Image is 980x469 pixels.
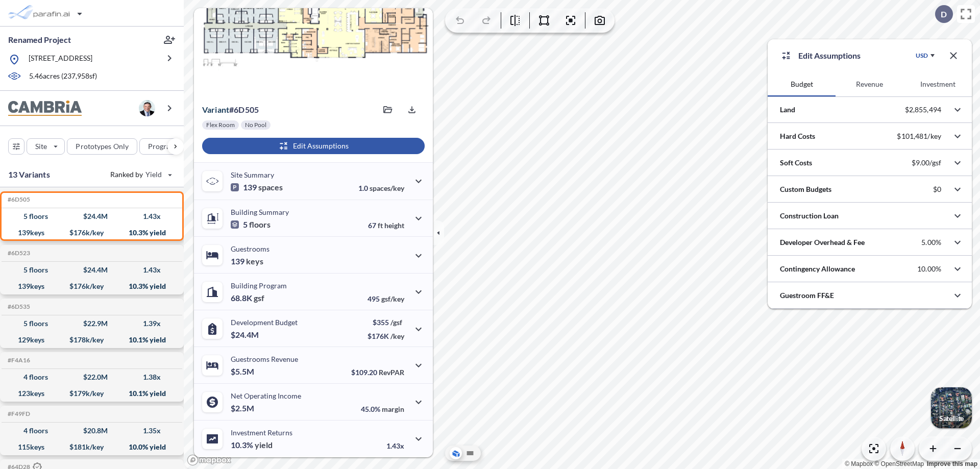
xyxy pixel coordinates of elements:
button: Prototypes Only [67,138,137,155]
span: gsf/key [381,294,404,303]
span: RevPAR [379,368,404,377]
span: gsf [254,293,264,303]
p: Land [780,105,795,115]
p: 5.00% [921,238,941,247]
span: /key [390,332,404,340]
p: 45.0% [361,405,404,413]
p: $0 [933,185,941,194]
p: $5.5M [231,366,256,377]
p: Renamed Project [8,34,71,45]
p: Developer Overhead & Fee [780,237,865,248]
p: Investment Returns [231,428,292,437]
img: user logo [139,100,155,116]
span: ft [378,221,383,230]
span: /gsf [390,318,402,327]
button: Ranked by Yield [102,166,179,183]
p: Flex Room [206,121,235,129]
p: 13 Variants [8,168,50,181]
h5: Click to copy the code [6,357,30,364]
button: Budget [768,72,836,96]
p: D [941,10,947,19]
span: keys [246,256,263,266]
p: Site [35,141,47,152]
h5: Click to copy the code [6,303,30,310]
div: USD [916,52,928,60]
p: $109.20 [351,368,404,377]
span: spaces [258,182,283,192]
p: [STREET_ADDRESS] [29,53,92,66]
p: Prototypes Only [76,141,129,152]
p: Development Budget [231,318,298,327]
img: Switcher Image [931,387,972,428]
p: $2.5M [231,403,256,413]
p: Program [148,141,177,152]
button: Site Plan [464,447,476,459]
button: Aerial View [450,447,462,459]
p: 1.43x [386,441,404,450]
p: 139 [231,182,283,192]
a: Improve this map [927,460,977,467]
button: Edit Assumptions [202,138,425,154]
p: 495 [367,294,404,303]
span: height [384,221,404,230]
p: Guestrooms [231,244,269,253]
a: Mapbox homepage [187,454,232,466]
p: $24.4M [231,330,260,340]
p: 1.0 [358,184,404,192]
p: Building Program [231,281,287,290]
p: Soft Costs [780,158,812,168]
p: $176K [367,332,404,340]
span: floors [249,219,271,230]
p: Site Summary [231,170,274,179]
p: Net Operating Income [231,391,301,400]
a: Mapbox [845,460,873,467]
span: margin [382,405,404,413]
p: 68.8K [231,293,264,303]
p: Construction Loan [780,211,839,221]
span: Variant [202,105,229,114]
button: Investment [904,72,972,96]
p: 67 [368,221,404,230]
h5: Click to copy the code [6,410,30,417]
p: Guestroom FF&E [780,290,834,301]
p: Hard Costs [780,131,815,141]
button: Site [27,138,65,155]
img: BrandImage [8,101,82,116]
p: $9.00/gsf [912,158,941,167]
p: 139 [231,256,263,266]
p: 10.3% [231,440,273,450]
span: yield [255,440,273,450]
p: $101,481/key [897,132,941,141]
p: # 6d505 [202,105,259,115]
p: Edit Assumptions [798,50,861,62]
p: Custom Budgets [780,184,831,194]
span: spaces/key [370,184,404,192]
p: Guestrooms Revenue [231,355,298,363]
p: No Pool [245,121,266,129]
p: 10.00% [917,264,941,274]
p: Contingency Allowance [780,264,855,274]
span: Yield [145,169,162,180]
button: Switcher ImageSatellite [931,387,972,428]
button: Program [139,138,194,155]
h5: Click to copy the code [6,250,30,257]
button: Revenue [836,72,903,96]
p: 5 [231,219,271,230]
p: 5.46 acres ( 237,958 sf) [29,71,97,82]
p: $2,855,494 [905,105,941,114]
a: OpenStreetMap [874,460,924,467]
h5: Click to copy the code [6,196,30,203]
p: Building Summary [231,208,289,216]
p: $355 [367,318,404,327]
p: Satellite [939,414,964,423]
